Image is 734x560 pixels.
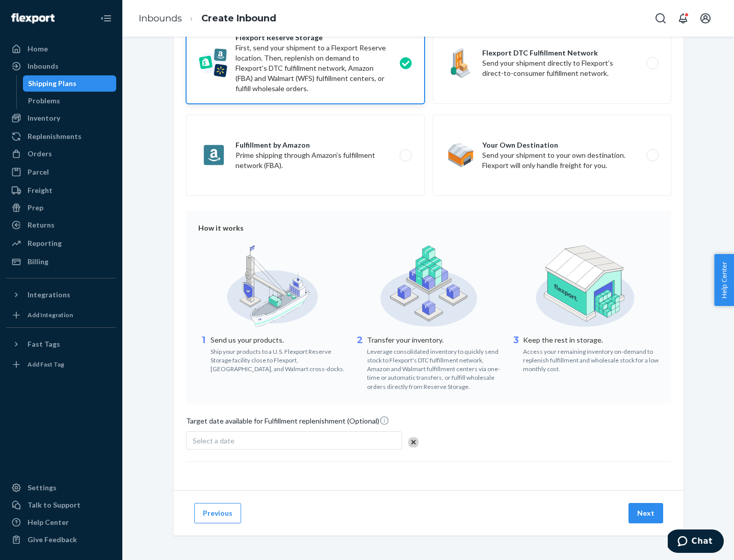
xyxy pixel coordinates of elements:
[201,13,276,24] a: Create Inbound
[28,131,82,142] div: Replenishments
[28,149,52,159] div: Orders
[6,531,116,548] button: Give Feedback
[28,78,76,89] div: Shipping Plans
[367,335,503,345] p: Transfer your inventory.
[28,339,60,349] div: Fast Tags
[28,535,77,545] div: Give Feedback
[23,75,117,92] a: Shipping Plans
[6,497,116,513] button: Talk to Support
[714,254,734,306] button: Help Center
[194,503,241,523] button: Previous
[650,8,671,29] button: Open Search Box
[6,41,116,57] a: Home
[211,335,347,345] p: Send us your products.
[28,500,81,510] div: Talk to Support
[6,146,116,162] a: Orders
[6,128,116,145] a: Replenishments
[139,13,182,24] a: Inbounds
[523,335,659,345] p: Keep the rest in storage.
[367,345,503,391] div: Leverage consolidated inventory to quickly send stock to Flexport's DTC fulfillment network, Amaz...
[186,415,389,430] span: Target date available for Fulfillment replenishment (Optional)
[28,483,57,493] div: Settings
[695,8,716,29] button: Open account menu
[6,217,116,233] a: Returns
[198,334,208,373] div: 1
[628,503,663,523] button: Next
[6,58,116,74] a: Inbounds
[6,307,116,323] a: Add Integration
[6,287,116,303] button: Integrations
[28,517,69,527] div: Help Center
[23,93,117,109] a: Problems
[28,61,59,71] div: Inbounds
[28,257,48,267] div: Billing
[28,220,55,230] div: Returns
[28,238,62,248] div: Reporting
[6,200,116,216] a: Prep
[6,254,116,270] a: Billing
[668,529,724,555] iframe: Opens a widget where you can chat to one of our agents
[28,311,73,319] div: Add Integration
[6,235,116,251] a: Reporting
[6,164,116,180] a: Parcel
[673,8,693,29] button: Open notifications
[28,360,64,369] div: Add Fast Tag
[28,44,48,54] div: Home
[6,514,116,530] a: Help Center
[28,113,60,123] div: Inventory
[28,203,43,213] div: Prep
[211,345,347,373] div: Ship your products to a U.S. Flexport Reserve Storage facility close to Flexport, [GEOGRAPHIC_DAT...
[6,110,116,126] a: Inventory
[28,290,70,300] div: Integrations
[193,436,234,445] span: Select a date
[28,167,49,177] div: Parcel
[523,345,659,373] div: Access your remaining inventory on-demand to replenish fulfillment and wholesale stock for a low ...
[28,96,60,106] div: Problems
[355,334,365,391] div: 2
[6,356,116,373] a: Add Fast Tag
[511,334,521,373] div: 3
[96,8,116,29] button: Close Navigation
[28,185,53,195] div: Freight
[130,4,284,34] ol: breadcrumbs
[6,182,116,199] a: Freight
[6,480,116,496] a: Settings
[11,13,55,23] img: Flexport logo
[198,223,659,233] div: How it works
[6,336,116,352] button: Fast Tags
